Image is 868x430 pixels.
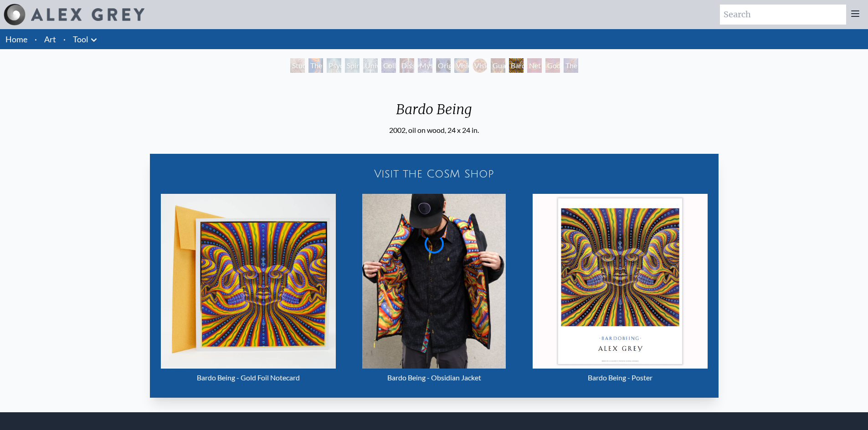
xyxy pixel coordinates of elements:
img: Bardo Being - Gold Foil Notecard [161,194,336,369]
div: 2002, oil on wood, 24 x 24 in. [389,125,479,136]
div: The Torch [308,58,323,73]
div: Bardo Being - Poster [533,369,708,387]
a: Tool [73,33,88,46]
div: Bardo Being [509,58,524,73]
div: Bardo Being [389,101,479,125]
div: Bardo Being - Gold Foil Notecard [161,369,336,387]
div: Guardian of Infinite Vision [491,58,505,73]
div: Original Face [436,58,451,73]
li: · [60,29,69,49]
div: Mystic Eye [418,58,432,73]
a: Bardo Being - Poster [533,194,708,387]
div: Collective Vision [381,58,396,73]
div: Bardo Being - Obsidian Jacket [347,369,522,387]
img: Bardo Being - Poster [533,194,708,369]
input: Search [720,5,846,25]
li: · [31,29,41,49]
a: Bardo Being - Gold Foil Notecard [161,194,336,387]
img: Bardo Being - Obsidian Jacket [362,194,506,369]
div: Study for the Great Turn [290,58,305,73]
a: Bardo Being - Obsidian Jacket [347,194,522,387]
div: Psychic Energy System [327,58,341,73]
div: Spiritual Energy System [345,58,360,73]
div: Dissectional Art for Tool's Lateralus CD [400,58,414,73]
div: Godself [545,58,560,73]
div: The Great Turn [564,58,578,73]
a: Art [44,33,56,46]
div: Vision Crystal Tondo [473,58,487,73]
div: Net of Being [527,58,542,73]
a: Visit the CoSM Shop [155,159,713,188]
a: Home [5,34,27,44]
div: Universal Mind Lattice [363,58,378,73]
div: Vision Crystal [454,58,469,73]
